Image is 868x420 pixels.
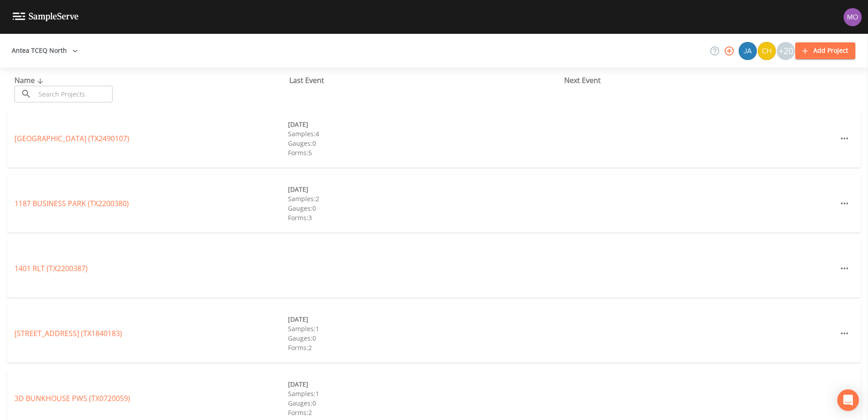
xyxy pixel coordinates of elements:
div: [DATE] [288,314,561,324]
a: [GEOGRAPHIC_DATA] (TX2490107) [14,134,129,143]
a: 3D BUNKHOUSE PWS (TX0720059) [14,393,130,403]
div: Forms: 3 [288,213,561,222]
img: 2e773653e59f91cc345d443c311a9659 [739,42,757,60]
div: [DATE] [288,185,561,194]
div: [DATE] [288,120,561,129]
div: [DATE] [288,379,561,389]
div: Forms: 2 [288,343,561,352]
div: Gauges: 0 [288,138,561,148]
div: James Whitmire [738,42,757,60]
span: Name [14,75,46,85]
div: Samples: 1 [288,389,561,398]
div: Forms: 2 [288,408,561,417]
div: Last Event [289,75,564,86]
a: [STREET_ADDRESS] (TX1840183) [14,328,122,338]
div: Forms: 5 [288,148,561,157]
img: c74b8b8b1c7a9d34f67c5e0ca157ed15 [758,42,776,60]
div: Gauges: 0 [288,203,561,213]
img: logo [13,13,79,21]
div: Samples: 1 [288,324,561,333]
div: +20 [777,42,795,60]
div: Samples: 2 [288,194,561,203]
a: 1401 RLT (TX2200387) [14,263,88,273]
a: 1187 BUSINESS PARK (TX2200380) [14,198,129,208]
div: Open Intercom Messenger [837,389,859,411]
button: Antea TCEQ North [8,42,81,59]
div: Gauges: 0 [288,333,561,343]
div: Samples: 4 [288,129,561,138]
div: Charles Medina [757,42,776,60]
img: 4e251478aba98ce068fb7eae8f78b90c [844,8,862,26]
div: Gauges: 0 [288,398,561,408]
input: Search Projects [35,86,113,102]
div: Next Event [564,75,839,86]
button: Add Project [795,42,855,59]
